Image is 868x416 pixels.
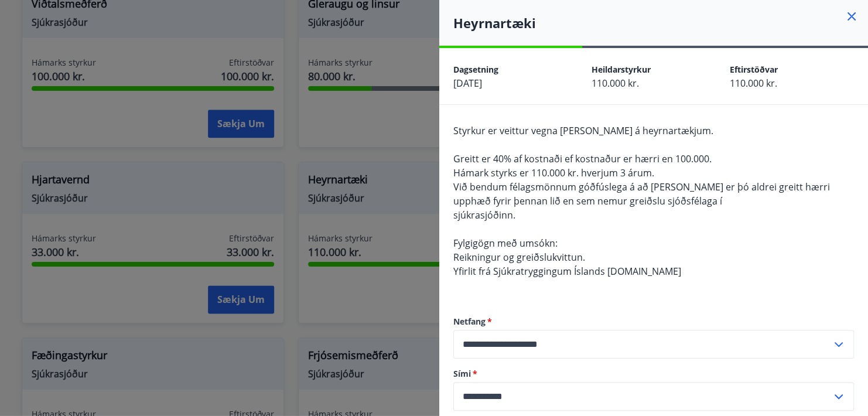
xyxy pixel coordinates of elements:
span: Fylgigögn með umsókn: [453,237,558,250]
span: sjúkrasjóðinn. [453,209,515,221]
span: Reikningur og greiðslukvittun. [453,251,585,264]
label: Sími [453,368,854,380]
span: Heildarstyrkur [592,64,651,75]
span: 110.000 kr. [730,77,777,90]
span: 110.000 kr. [592,77,639,90]
span: Eftirstöðvar [730,64,778,75]
h4: Heyrnartæki [453,14,868,32]
span: [DATE] [453,77,482,90]
span: Hámark styrks er 110.000 kr. hverjum 3 árum. [453,166,654,179]
span: Styrkur er veittur vegna [PERSON_NAME] á heyrnartækjum. [453,124,713,137]
span: Dagsetning [453,64,498,75]
span: Yfirlit frá Sjúkratryggingum Íslands [DOMAIN_NAME] [453,265,681,278]
span: Við bendum félagsmönnum góðfúslega á að [PERSON_NAME] er þó aldrei greitt hærri upphæð fyrir þenn... [453,180,830,207]
span: Greitt er 40% af kostnaði ef kostnaður er hærri en 100.000. [453,152,712,165]
label: Netfang [453,316,854,328]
